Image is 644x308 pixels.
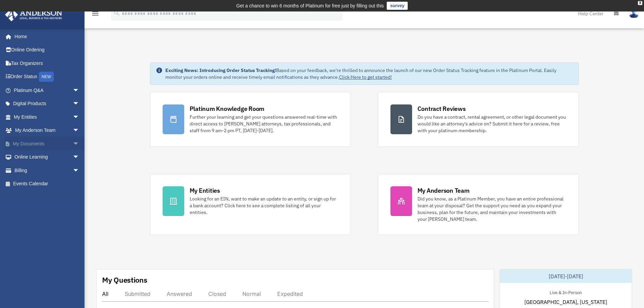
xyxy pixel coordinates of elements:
[418,186,470,195] div: My Anderson Team
[125,290,150,297] div: Submitted
[5,150,90,164] a: Online Learningarrow_drop_down
[3,8,64,21] img: Anderson Advisors Platinum Portal
[5,124,90,137] a: My Anderson Teamarrow_drop_down
[5,110,90,124] a: My Entitiesarrow_drop_down
[190,114,338,134] div: Further your learning and get your questions answered real-time with direct access to [PERSON_NAM...
[91,12,99,18] a: menu
[73,164,86,177] span: arrow_drop_down
[5,43,90,57] a: Online Ordering
[5,97,90,111] a: Digital Productsarrow_drop_down
[5,70,90,84] a: Order StatusNEW
[378,174,579,235] a: My Anderson Team Did you know, as a Platinum Member, you have an entire professional team at your...
[500,269,632,283] div: [DATE]-[DATE]
[387,2,408,10] a: survey
[5,84,90,97] a: Platinum Q&Aarrow_drop_down
[277,290,303,297] div: Expedited
[418,114,566,134] div: Do you have a contract, rental agreement, or other legal document you would like an attorney's ad...
[190,104,265,113] div: Platinum Knowledge Room
[638,1,642,5] div: close
[524,298,607,306] span: [GEOGRAPHIC_DATA], [US_STATE]
[5,56,90,70] a: Tax Organizers
[544,288,587,295] div: Live & In-Person
[91,9,99,18] i: menu
[73,84,86,97] span: arrow_drop_down
[73,110,86,124] span: arrow_drop_down
[113,9,120,17] i: search
[73,150,86,164] span: arrow_drop_down
[73,97,86,111] span: arrow_drop_down
[102,275,147,285] div: My Questions
[339,74,392,80] a: Click Here to get started!
[102,290,109,297] div: All
[190,195,338,216] div: Looking for an EIN, want to make an update to an entity, or sign up for a bank account? Click her...
[236,2,384,10] div: Get a chance to win 6 months of Platinum for free just by filling out this
[73,137,86,151] span: arrow_drop_down
[5,137,90,150] a: My Documentsarrow_drop_down
[167,290,192,297] div: Answered
[208,290,226,297] div: Closed
[165,67,573,80] div: Based on your feedback, we're thrilled to announce the launch of our new Order Status Tracking fe...
[5,164,90,177] a: Billingarrow_drop_down
[150,174,351,235] a: My Entities Looking for an EIN, want to make an update to an entity, or sign up for a bank accoun...
[629,8,639,18] img: User Pic
[5,30,86,43] a: Home
[150,92,351,147] a: Platinum Knowledge Room Further your learning and get your questions answered real-time with dire...
[242,290,261,297] div: Normal
[5,177,90,191] a: Events Calendar
[190,186,220,195] div: My Entities
[73,124,86,138] span: arrow_drop_down
[39,72,54,82] div: NEW
[418,104,466,113] div: Contract Reviews
[378,92,579,147] a: Contract Reviews Do you have a contract, rental agreement, or other legal document you would like...
[165,67,276,73] strong: Exciting News: Introducing Order Status Tracking!
[418,195,566,222] div: Did you know, as a Platinum Member, you have an entire professional team at your disposal? Get th...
